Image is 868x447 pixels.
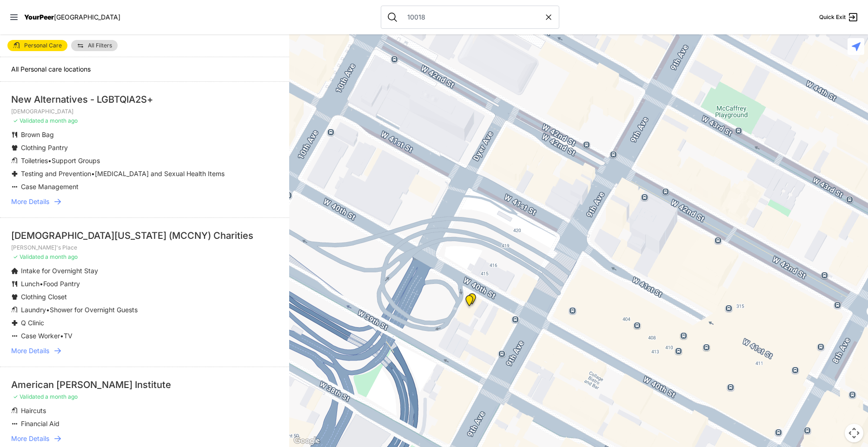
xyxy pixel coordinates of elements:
button: Map camera controls [845,424,863,442]
a: More Details [11,197,278,206]
span: • [60,332,64,340]
a: Personal Care [7,40,67,51]
span: Food Pantry [43,280,80,288]
span: • [48,157,52,164]
span: ✓ Validated [13,253,44,260]
span: TV [64,332,73,340]
span: ✓ Validated [13,117,44,124]
span: Laundry [21,306,46,314]
span: a month ago [45,393,78,400]
span: a month ago [45,117,78,124]
span: Toiletries [21,157,48,164]
div: American [PERSON_NAME] Institute [11,378,278,391]
div: Metro Baptist Church [466,293,478,308]
span: Q Clinic [21,319,44,327]
span: More Details [11,434,49,443]
span: Haircuts [21,407,46,414]
span: Intake for Overnight Stay [21,267,98,275]
p: [PERSON_NAME]'s Place [11,244,278,251]
span: Financial Aid [21,420,60,427]
a: Open this area in Google Maps (opens a new window) [292,435,322,447]
a: More Details [11,346,278,355]
span: Support Groups [52,157,100,164]
div: Metro Baptist Church [464,295,475,310]
span: Case Management [21,183,79,191]
div: New Alternatives - LGBTQIA2S+ [11,93,278,106]
a: More Details [11,434,278,443]
input: Search [402,13,544,22]
p: [DEMOGRAPHIC_DATA] [11,108,278,115]
a: All Filters [71,40,118,51]
span: Testing and Prevention [21,170,91,177]
a: YourPeer[GEOGRAPHIC_DATA] [24,14,120,20]
span: • [46,306,50,314]
span: [MEDICAL_DATA] and Sexual Health Items [95,170,225,177]
span: • [91,170,95,177]
span: All Personal care locations [11,65,91,73]
span: Personal Care [24,43,62,48]
span: Lunch [21,280,40,288]
a: Quick Exit [819,12,859,23]
span: a month ago [45,253,78,260]
img: Google [292,435,322,447]
span: Clothing Pantry [21,144,68,151]
span: More Details [11,346,49,355]
span: ✓ Validated [13,393,44,400]
span: Quick Exit [819,13,846,21]
span: Brown Bag [21,131,54,138]
div: [DEMOGRAPHIC_DATA][US_STATE] (MCCNY) Charities [11,229,278,242]
span: • [40,280,43,288]
span: All Filters [88,43,112,48]
span: More Details [11,197,49,206]
span: YourPeer [24,13,54,21]
span: Case Worker [21,332,60,340]
span: Shower for Overnight Guests [50,306,138,314]
span: Clothing Closet [21,293,67,301]
span: [GEOGRAPHIC_DATA] [54,13,120,21]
